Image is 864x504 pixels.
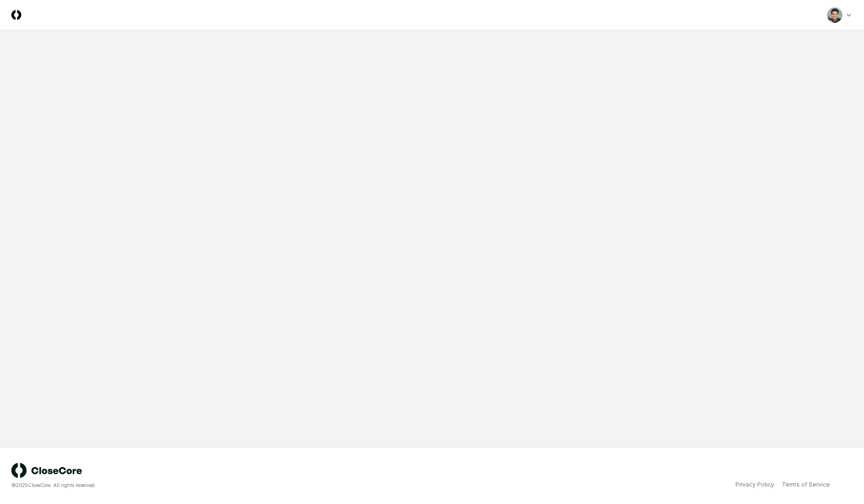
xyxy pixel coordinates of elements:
img: logo [11,463,82,478]
a: Terms of Service [782,480,830,489]
img: Logo [11,10,21,20]
img: d09822cc-9b6d-4858-8d66-9570c114c672_298d096e-1de5-4289-afae-be4cc58aa7ae.png [827,8,842,23]
a: Privacy Policy [735,480,774,489]
div: © 2025 CloseCore. All rights reserved. [11,482,432,489]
